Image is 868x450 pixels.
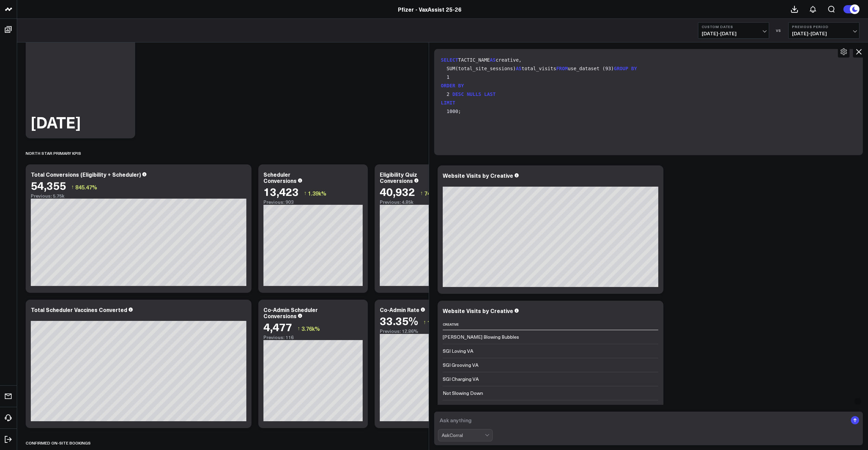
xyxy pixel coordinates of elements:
[490,57,496,63] span: AS
[702,31,765,36] span: [DATE] - [DATE]
[301,325,320,332] span: 3.76k%
[467,91,495,97] span: NULLS LAST
[263,335,363,340] div: Previous: 116
[441,56,859,116] code: TACTIC_NAME creative, SUM(total_site_sessions) total_visits use_dataset ( ) ;
[443,376,479,383] div: SGI Charging VA
[26,145,81,161] div: North Star Primary KPIs
[380,314,418,327] div: 33.35%
[452,91,464,97] span: DESC
[702,25,765,29] b: Custom Dates
[773,28,785,33] div: VS
[614,66,628,71] span: GROUP
[380,185,415,198] div: 40,932
[263,199,363,205] div: Previous: 903
[420,189,423,198] span: ↑
[71,183,74,191] span: ↑
[631,66,637,71] span: BY
[31,114,81,130] div: [DATE]
[380,306,419,313] div: Co-Admin Rate
[31,179,66,191] div: 54,355
[443,319,669,330] th: Creative
[304,189,307,198] span: ↑
[75,183,97,191] span: 845.47%
[458,83,464,88] span: BY
[788,22,859,39] button: Previous Period[DATE]-[DATE]
[423,318,426,327] span: ↑
[443,404,476,411] div: SGI Revving VA
[263,321,292,333] div: 4,477
[698,22,769,39] button: Custom Dates[DATE]-[DATE]
[31,193,246,199] div: Previous: 5.75k
[443,348,473,354] div: SGI Loving VA
[556,66,568,71] span: FROM
[424,189,446,197] span: 744.66%
[380,171,417,184] div: Eligibility Quiz Conversions
[441,100,455,105] span: LIMIT
[398,5,462,13] a: Pfizer - VaxAssist 25-26
[443,334,519,340] div: [PERSON_NAME] Blowing Bubbles
[441,83,455,88] span: ORDER
[605,66,611,71] span: 93
[443,307,513,314] div: Website Visits by Creative
[297,324,300,333] span: ↑
[380,199,479,205] div: Previous: 4.85k
[792,31,856,36] span: [DATE] - [DATE]
[443,172,513,179] div: Website Visits by Creative
[441,57,458,63] span: SELECT
[380,328,479,334] div: Previous: 12.86%
[792,25,856,29] b: Previous Period
[31,306,127,313] div: Total Scheduler Vaccines Converted
[516,66,522,71] span: AS
[443,390,483,397] div: Not Slowing Down
[263,171,297,184] div: Scheduler Conversions
[263,185,299,198] div: 13,423
[308,189,326,197] span: 1.39k%
[31,171,141,178] div: Total Conversions (Eligibility + Scheduler)
[446,91,449,97] span: 2
[442,433,485,438] div: AskCorral
[446,109,458,114] span: 1000
[263,306,318,320] div: Co-Admin Scheduler Conversions
[443,362,478,368] div: SGI Grooving VA
[446,74,449,80] span: 1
